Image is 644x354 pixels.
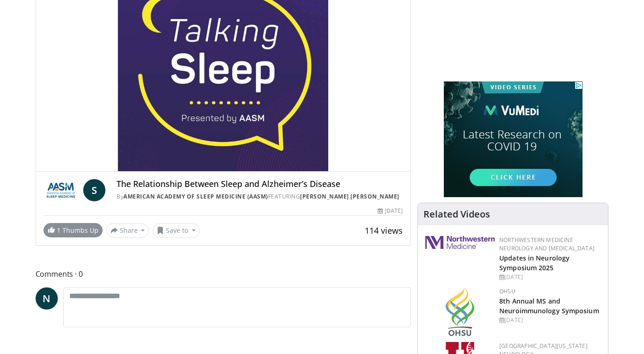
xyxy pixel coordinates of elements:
[36,268,411,280] span: Comments 0
[106,223,149,238] button: Share
[43,223,103,237] a: 1 Thumbs Up
[350,193,399,200] a: [PERSON_NAME]
[117,179,403,189] h4: The Relationship Between Sleep and Alzheimer’s Disease
[36,287,58,310] a: N
[444,81,583,197] iframe: Advertisement
[123,193,268,200] a: American Academy of Sleep Medicine (AASM)
[365,225,403,236] span: 114 views
[446,287,474,336] img: da959c7f-65a6-4fcf-a939-c8c702e0a770.png.150x105_q85_autocrop_double_scale_upscale_version-0.2.png
[499,297,599,315] a: 8th Annual MS and Neuroimmunology Symposium
[378,207,403,215] div: [DATE]
[499,236,595,252] a: Northwestern Medicine Neurology and [MEDICAL_DATA]
[300,193,349,200] a: [PERSON_NAME]
[499,316,601,324] div: [DATE]
[499,254,570,272] a: Updates in Neurology Symposium 2025
[117,193,403,201] div: By FEATURING ,
[43,179,80,201] img: American Academy of Sleep Medicine (AASM)
[83,179,105,201] a: S
[153,223,200,238] button: Save to
[57,226,61,235] span: 1
[499,273,601,281] div: [DATE]
[499,287,515,295] a: OHSU
[423,209,490,220] h4: Related Videos
[425,236,495,249] img: 2a462fb6-9365-492a-ac79-3166a6f924d8.png.150x105_q85_autocrop_double_scale_upscale_version-0.2.jpg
